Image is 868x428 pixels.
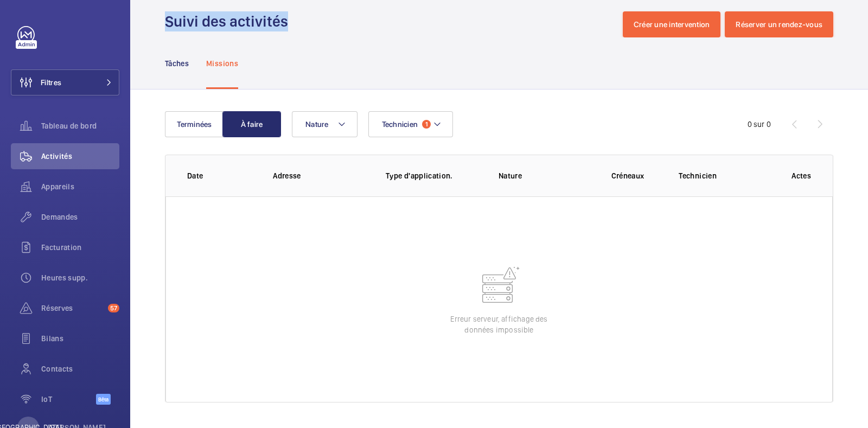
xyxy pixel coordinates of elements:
font: Heures supp. [41,273,88,282]
font: Type d'application. [386,171,453,180]
font: Actes [792,171,811,180]
font: Adresse [273,171,301,180]
font: Tâches [165,59,189,68]
font: Contacts [41,365,73,373]
font: Technicien [679,171,717,180]
button: Technicien1 [368,111,454,137]
font: Nature [499,171,522,180]
font: Terminées [177,120,212,129]
button: Terminées [165,111,224,137]
button: À faire [222,111,281,137]
font: Créer une intervention [634,20,710,29]
font: À faire [241,120,263,129]
font: 57 [110,304,117,312]
font: Filtres [41,78,61,87]
font: Réserves [41,304,73,312]
font: Demandes [41,213,78,221]
font: Technicien [382,120,418,129]
button: Réserver un rendez-vous [725,11,833,37]
font: Créneaux [611,171,644,180]
font: Date [187,171,203,180]
button: Créer une intervention [623,11,721,37]
button: Nature [292,111,358,137]
font: Appareils [41,182,74,191]
font: 1 [425,120,428,128]
font: Activités [41,152,72,161]
font: IoT [41,395,52,404]
font: Facturation [41,243,82,252]
button: Filtres [11,69,119,95]
font: Tableau de bord [41,122,97,130]
font: Bilans [41,334,63,343]
font: Réserver un rendez-vous [736,20,822,29]
font: Missions [206,59,238,68]
font: Erreur serveur, affichage des données impossible [450,315,547,334]
font: Nature [305,120,329,129]
font: Suivi des activités [165,12,288,30]
font: Bêta [98,396,108,403]
font: 0 sur 0 [748,120,771,129]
